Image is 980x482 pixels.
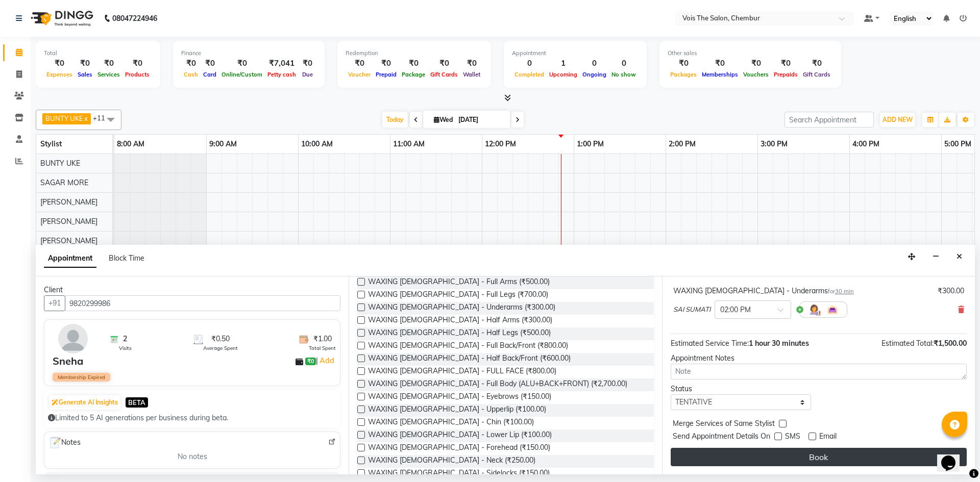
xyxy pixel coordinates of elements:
a: x [83,114,88,122]
div: Redemption [346,49,483,58]
a: 2:00 PM [666,137,698,151]
button: Generate AI Insights [49,395,120,410]
span: Gift Cards [800,71,833,78]
span: Visits [119,344,132,352]
div: 0 [512,58,547,69]
button: +91 [44,295,65,311]
img: Interior.png [826,303,839,316]
div: Appointment Notes [671,353,967,364]
span: 30 min [835,288,854,295]
input: Search Appointment [785,112,874,128]
span: WAXING [DEMOGRAPHIC_DATA] - Forehead (₹150.00) [368,442,550,455]
span: No show [609,71,639,78]
span: BUNTY UKE [45,114,83,122]
span: Packages [668,71,699,78]
b: 08047224946 [112,4,157,33]
iframe: chat widget [937,441,970,472]
button: Close [952,249,967,265]
a: 9:00 AM [207,137,239,151]
span: WAXING [DEMOGRAPHIC_DATA] - Eyebrows (₹150.00) [368,391,551,404]
span: WAXING [DEMOGRAPHIC_DATA] - Half Arms (₹300.00) [368,315,552,327]
span: Send Appointment Details On [673,431,770,444]
div: WAXING [DEMOGRAPHIC_DATA] - Underarms [673,286,854,296]
div: ₹0 [699,58,741,69]
span: Cash [181,71,201,78]
div: ₹0 [201,58,219,69]
span: Sales [75,71,95,78]
span: SMS [785,431,800,444]
div: ₹0 [299,58,316,69]
div: ₹300.00 [938,286,964,296]
span: Voucher [346,71,373,78]
span: Total Spent [309,344,336,352]
span: WAXING [DEMOGRAPHIC_DATA] - Chin (₹100.00) [368,417,534,429]
a: 3:00 PM [758,137,790,151]
button: ADD NEW [880,113,915,127]
span: WAXING [DEMOGRAPHIC_DATA] - Half Legs (₹500.00) [368,327,551,340]
span: Vouchers [741,71,771,78]
div: ₹0 [771,58,800,69]
span: 1 hour 30 minutes [749,339,809,348]
div: ₹0 [122,58,152,69]
div: ₹0 [75,58,95,69]
span: ₹1.00 [313,334,332,344]
span: WAXING [DEMOGRAPHIC_DATA] - Full Arms (₹500.00) [368,276,550,289]
span: Wed [431,116,455,123]
span: WAXING [DEMOGRAPHIC_DATA] - Underarms (₹300.00) [368,302,555,315]
div: ₹0 [800,58,833,69]
span: 2 [123,334,127,344]
div: ₹0 [219,58,265,69]
span: WAXING [DEMOGRAPHIC_DATA] - Neck (₹250.00) [368,455,535,468]
div: Total [44,49,152,58]
span: Estimated Total: [881,339,934,348]
a: 12:00 PM [482,137,519,151]
button: Book [671,448,967,466]
div: Sneha [53,353,83,369]
span: ADD NEW [883,116,913,123]
a: 5:00 PM [942,137,974,151]
a: 10:00 AM [299,137,335,151]
small: for [828,288,854,295]
div: ₹7,041 [265,58,299,69]
span: Notes [48,436,81,449]
span: Email [819,431,837,444]
span: [PERSON_NAME] [40,217,97,226]
span: Completed [512,71,547,78]
span: WAXING [DEMOGRAPHIC_DATA] - Lower Lip (₹100.00) [368,429,552,442]
span: SAGAR MORE [40,178,88,187]
span: Gift Cards [428,71,460,78]
span: ₹0 [305,358,316,366]
input: Search by Name/Mobile/Email/Code [65,295,340,311]
span: Due [300,71,315,78]
img: Hairdresser.png [808,303,820,316]
span: [PERSON_NAME] [40,197,97,207]
span: BUNTY UKE [40,159,80,168]
span: Appointment [44,249,96,268]
span: Merge Services of Same Stylist [673,418,775,431]
span: No notes [178,451,207,462]
div: ₹0 [44,58,75,69]
span: | [316,354,336,367]
span: +11 [93,114,113,122]
a: Add [318,354,336,367]
span: WAXING [DEMOGRAPHIC_DATA] - Full Back/Front (₹800.00) [368,340,568,353]
span: Package [399,71,428,78]
span: Online/Custom [219,71,265,78]
span: Products [122,71,152,78]
div: Limited to 5 AI generations per business during beta. [48,413,336,423]
a: 11:00 AM [390,137,427,151]
div: ₹0 [428,58,460,69]
div: Other sales [668,49,833,58]
div: Appointment [512,49,639,58]
span: Average Spent [203,344,238,352]
div: 0 [609,58,639,69]
div: Finance [181,49,316,58]
span: WAXING [DEMOGRAPHIC_DATA] - Upperlip (₹100.00) [368,404,546,417]
div: ₹0 [181,58,201,69]
span: WAXING [DEMOGRAPHIC_DATA] - FULL FACE (₹800.00) [368,366,556,378]
span: Membership Expired [53,373,110,382]
span: Upcoming [547,71,580,78]
img: avatar [58,324,88,353]
span: Memberships [699,71,741,78]
span: Wallet [460,71,483,78]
